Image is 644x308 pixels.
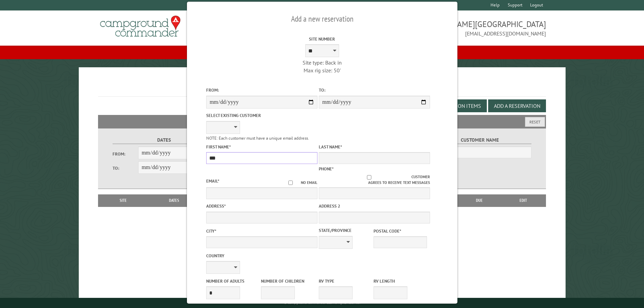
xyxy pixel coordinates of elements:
label: Last Name [319,144,430,150]
input: Customer agrees to receive text messages [327,175,411,180]
label: Dates [113,136,216,144]
div: Site type: Back in [266,59,378,66]
label: First Name [206,144,317,150]
label: Country [206,253,317,259]
label: From: [113,151,138,157]
label: Address [206,203,317,209]
button: Edit Add-on Items [429,99,487,112]
label: Select existing customer [206,112,317,119]
input: No email [280,181,301,185]
th: Site [101,194,145,207]
label: RV Type [319,278,372,284]
label: RV Length [374,278,427,284]
th: Edit [501,194,546,207]
label: From: [206,87,317,93]
th: Dates [145,194,203,207]
label: Customer agrees to receive text messages [319,174,430,186]
label: Site Number [266,36,378,42]
h2: Filters [98,115,546,128]
button: Add a Reservation [488,99,546,112]
th: Due [458,194,501,207]
small: NOTE: Each customer must have a unique email address. [206,135,309,141]
label: Customer Name [428,136,531,144]
label: Number of Children [261,278,314,284]
small: © Campground Commander LLC. All rights reserved. [284,301,360,305]
label: State/Province [319,227,372,234]
label: Postal Code [374,228,427,234]
label: Email [206,178,219,184]
img: Campground Commander [98,13,183,40]
h1: Reservations [98,78,546,97]
h2: Add a new reservation [206,13,438,25]
label: City [206,228,317,234]
label: Number of Adults [206,278,260,284]
button: Reset [525,117,545,127]
label: To: [113,165,138,171]
label: Address 2 [319,203,430,209]
label: To: [319,87,430,93]
div: Max rig size: 50' [266,67,378,74]
label: Phone [319,166,334,172]
label: No email [280,180,317,186]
